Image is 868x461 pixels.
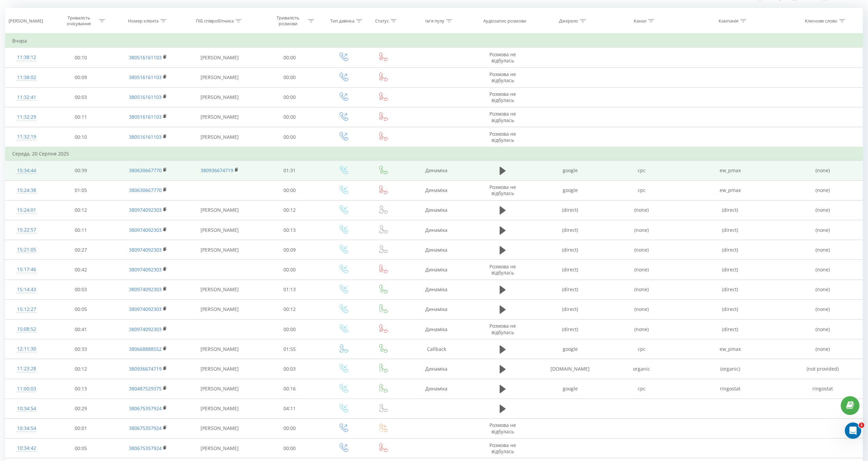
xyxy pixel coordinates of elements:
td: 00:12 [48,200,114,220]
td: 00:11 [48,220,114,240]
a: 380974092303 [129,266,162,273]
td: 00:10 [48,127,114,147]
td: (direct) [677,299,783,319]
td: (direct) [534,280,606,299]
td: Динаміка [402,379,471,399]
span: Розмова не відбулась [489,442,516,455]
td: Вчора [5,34,863,48]
td: 00:00 [256,87,323,107]
a: 380487529375 [129,385,162,392]
span: 1 [859,422,864,428]
td: ringostat [783,379,863,399]
td: 00:05 [48,299,114,319]
td: [PERSON_NAME] [182,280,256,299]
td: 00:00 [256,127,323,147]
td: 00:00 [256,68,323,87]
td: [PERSON_NAME] [182,220,256,240]
td: Динаміка [402,161,471,180]
td: (none) [783,161,863,180]
a: 380516161103 [129,94,162,100]
td: 00:09 [48,68,114,87]
div: Тривалість розмови [270,15,306,27]
td: 00:16 [256,379,323,399]
a: 380630667770 [129,187,162,193]
td: (none) [606,319,677,339]
td: (direct) [534,260,606,280]
a: 380974092303 [129,227,162,233]
td: Динаміка [402,299,471,319]
td: (none) [783,240,863,260]
div: 10:34:54 [12,422,41,435]
td: 00:39 [48,161,114,180]
td: (none) [783,339,863,359]
td: 00:13 [256,220,323,240]
td: 00:12 [256,299,323,319]
div: 11:38:02 [12,71,41,84]
td: cpc [606,180,677,200]
td: [PERSON_NAME] [182,418,256,438]
td: Динаміка [402,280,471,299]
td: ew_pmax [677,339,783,359]
td: Callback [402,339,471,359]
td: 00:41 [48,319,114,339]
div: 11:32:41 [12,91,41,104]
td: [PERSON_NAME] [182,68,256,87]
span: Розмова не відбулась [489,323,516,335]
td: 00:42 [48,260,114,280]
td: (none) [783,280,863,299]
td: (direct) [534,240,606,260]
a: 380516161103 [129,74,162,80]
div: Аудіозапис розмови [483,18,526,24]
td: (direct) [534,200,606,220]
td: cpc [606,379,677,399]
td: 00:00 [256,180,323,200]
div: Тривалість очікування [61,15,97,27]
td: [PERSON_NAME] [182,339,256,359]
td: (none) [783,299,863,319]
td: (none) [783,180,863,200]
div: 15:24:38 [12,184,41,197]
td: [PERSON_NAME] [182,299,256,319]
td: (none) [606,299,677,319]
td: [PERSON_NAME] [182,359,256,379]
a: 380630667770 [129,167,162,174]
td: (none) [783,220,863,240]
td: (direct) [677,319,783,339]
div: 11:38:12 [12,51,41,64]
a: 380974092303 [129,286,162,293]
td: ew_pmax [677,180,783,200]
td: 00:00 [256,260,323,280]
div: Номер клієнта [128,18,159,24]
a: 380974092303 [129,306,162,312]
td: Динаміка [402,319,471,339]
a: 380675357924 [129,445,162,451]
td: (none) [783,200,863,220]
div: 10:34:42 [12,442,41,455]
td: (organic) [677,359,783,379]
a: 380974092303 [129,326,162,332]
div: 15:14:43 [12,283,41,296]
a: 380974092303 [129,207,162,213]
td: [PERSON_NAME] [182,200,256,220]
span: Розмова не відбулась [489,110,516,123]
div: 11:23:28 [12,362,41,375]
div: 15:17:46 [12,263,41,276]
td: Динаміка [402,359,471,379]
td: (direct) [677,200,783,220]
td: (none) [606,200,677,220]
a: 380974092303 [129,247,162,253]
td: organic [606,359,677,379]
div: 15:21:05 [12,243,41,256]
td: ringostat [677,379,783,399]
div: 11:00:03 [12,382,41,396]
div: 10:34:54 [12,402,41,415]
td: (not provided) [783,359,863,379]
td: (direct) [534,299,606,319]
td: 00:09 [256,240,323,260]
td: (direct) [677,220,783,240]
td: (none) [606,280,677,299]
span: Розмова не відбулась [489,71,516,84]
span: Розмова не відбулась [489,51,516,64]
td: 00:03 [256,359,323,379]
div: 15:22:57 [12,223,41,237]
